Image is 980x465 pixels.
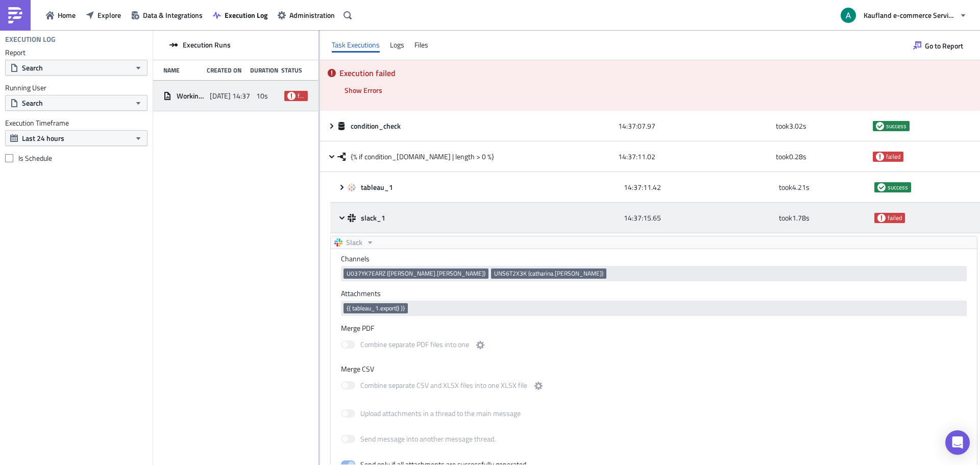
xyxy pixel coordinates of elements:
[877,214,886,222] span: failed
[5,130,148,146] button: Last 24 hours
[624,209,774,227] div: 14:37:15.65
[208,7,273,23] button: Execution Log
[4,46,621,54] p: Thanks
[776,148,868,166] div: took 0.28 s
[5,118,148,128] label: Execution Timeframe
[5,154,148,163] label: Is Schedule
[532,380,545,392] button: Combine separate CSV and XLSX files into one XLSX file
[58,10,76,20] span: Home
[474,339,486,351] button: Combine separate PDF files into one
[908,37,968,54] button: Go to Report
[341,434,497,444] label: Send message into another message thread.
[273,7,340,23] button: Administration
[341,324,967,333] label: Merge PDF
[256,91,268,101] span: 10s
[876,153,884,161] span: failed
[5,60,148,76] button: Search
[618,117,771,135] div: 14:37:07.97
[341,339,486,352] label: Combine separate PDF files into one
[339,82,387,98] button: Show Errors
[97,10,121,20] span: Explore
[341,380,545,393] label: Combine separate CSV and XLSX files into one XLSX file
[341,289,967,298] label: Attachments
[4,27,621,43] p: Please find attached PDF for the details of ALL the employees who shows the working hours regulat...
[339,69,972,77] h5: Execution failed
[864,10,955,20] span: Kaufland e-commerce Services GmbH & Co. KG
[289,10,335,20] span: Administration
[779,178,869,197] div: took 4.21 s
[877,183,886,191] span: success
[361,213,387,223] span: slack_1
[5,83,148,92] label: Running User
[390,37,404,53] div: Logs
[346,236,362,249] span: Slack
[414,37,428,53] div: Files
[886,153,900,161] span: failed
[945,430,970,455] div: Open Intercom Messenger
[143,10,203,20] span: Data & Integrations
[332,37,380,53] div: Task Executions
[177,91,205,101] span: Working Hours Violation 1, 2 & 3 - [PERSON_NAME] & [PERSON_NAME]
[341,254,967,263] label: Channels
[22,62,43,73] span: Search
[776,117,868,135] div: took 3.02 s
[341,364,967,374] label: Merge CSV
[287,92,296,100] span: failed
[618,148,771,166] div: 14:37:11.02
[347,304,405,312] span: {{ tableau_1.export() }}
[250,66,276,74] div: Duration
[347,270,485,278] span: U037YK7EARZ ([PERSON_NAME].[PERSON_NAME])
[341,409,521,418] label: Upload attachments in a thread to the main message
[835,4,972,27] button: Kaufland e-commerce Services GmbH & Co. KG
[840,7,857,24] img: Avatar
[624,178,774,197] div: 14:37:11.42
[298,92,305,100] span: failed
[888,183,908,191] span: success
[351,121,402,131] span: condition_check
[22,133,64,143] span: Last 24 hours
[886,122,906,130] span: success
[331,236,378,249] button: Slack
[281,66,303,74] div: Status
[5,35,56,44] h4: Execution Log
[925,40,963,51] span: Go to Report
[163,66,202,74] div: Name
[4,4,621,12] p: Attention! Alert for Working Hours Violation!
[7,7,23,23] img: PushMetrics
[876,122,884,130] span: success
[345,85,382,95] span: Show Errors
[361,183,395,192] span: tableau_1
[5,95,148,111] button: Search
[183,40,231,50] span: Execution Runs
[207,66,245,74] div: Created On
[494,270,603,278] span: UNS6T2X3K (catharina.[PERSON_NAME])
[41,7,81,23] button: Home
[81,7,126,23] button: Explore
[779,209,869,227] div: took 1.78 s
[5,48,148,57] label: Report
[225,10,267,20] span: Execution Log
[888,214,902,222] span: failed
[4,4,621,54] body: Rich Text Area. Press ALT-0 for help.
[22,97,43,108] span: Search
[4,15,621,23] p: Hi,
[210,91,250,101] span: [DATE] 14:37
[126,7,208,23] button: Data & Integrations
[351,152,494,161] span: {% if condition_[DOMAIN_NAME] | length > 0 %}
